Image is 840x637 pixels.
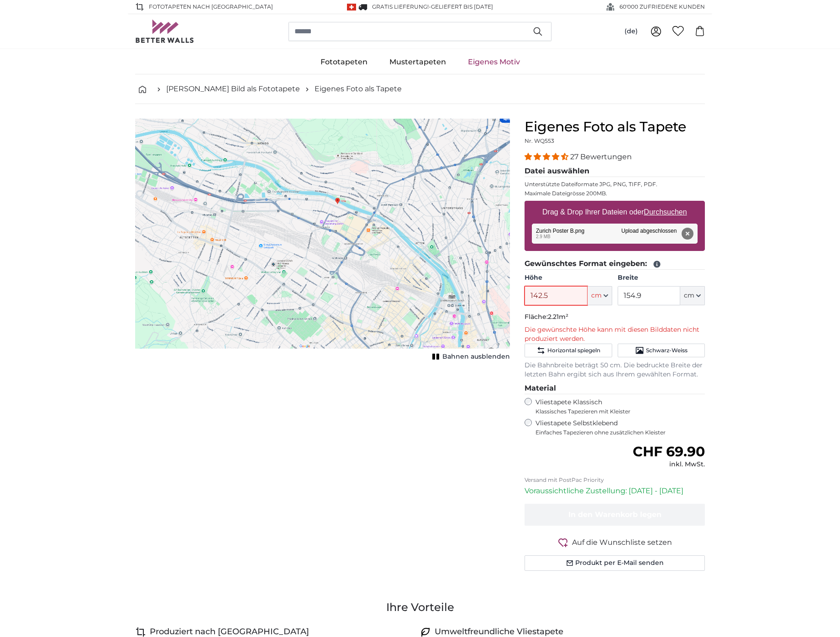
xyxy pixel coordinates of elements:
legend: Gewünschtes Format eingeben: [525,258,705,270]
div: inkl. MwSt. [633,460,705,469]
button: Schwarz-Weiss [618,344,705,357]
p: Fläche: [525,313,705,322]
legend: Datei auswählen [525,166,705,177]
span: Horizontal spiegeln [547,347,600,354]
span: 4.41 stars [525,152,570,161]
p: Unterstützte Dateiformate JPG, PNG, TIFF, PDF. [525,181,705,188]
a: Eigenes Foto als Tapete [315,84,402,94]
p: Maximale Dateigrösse 200MB. [525,190,705,197]
button: Horizontal spiegeln [525,344,612,357]
span: cm [684,291,694,300]
span: Bahnen ausblenden [442,352,510,361]
div: 1 of 1 [135,119,510,363]
u: Durchsuchen [644,208,687,216]
span: - [429,3,493,10]
span: In den Warenkorb legen [568,510,661,519]
label: Vliestapete Selbstklebend [535,419,705,436]
a: Fototapeten [310,50,378,74]
p: Die Bahnbreite beträgt 50 cm. Die bedruckte Breite der letzten Bahn ergibt sich aus Ihrem gewählt... [525,361,705,379]
a: [PERSON_NAME] Bild als Fototapete [166,84,300,94]
p: Die gewünschte Höhe kann mit diesen Bilddaten nicht produziert werden. [525,325,705,344]
span: Geliefert bis [DATE] [431,3,493,10]
legend: Material [525,383,705,394]
button: cm [680,286,705,305]
label: Breite [618,273,705,282]
span: Klassisches Tapezieren mit Kleister [535,408,697,415]
nav: breadcrumbs [135,74,705,104]
button: Auf die Wunschliste setzen [525,537,705,548]
button: In den Warenkorb legen [525,504,705,526]
span: CHF 69.90 [633,443,705,460]
span: cm [591,291,602,300]
span: Einfaches Tapezieren ohne zusätzlichen Kleister [535,429,705,436]
h3: Ihre Vorteile [135,600,705,615]
img: Betterwalls [135,20,194,43]
a: Eigenes Motiv [457,50,531,74]
label: Vliestapete Klassisch [535,398,697,415]
span: GRATIS Lieferung! [372,3,429,10]
button: Produkt per E-Mail senden [525,555,705,571]
button: (de) [617,23,645,40]
p: Voraussichtliche Zustellung: [DATE] - [DATE] [525,486,705,496]
img: Schweiz [347,4,356,10]
span: 60'000 ZUFRIEDENE KUNDEN [619,3,705,11]
span: Auf die Wunschliste setzen [572,537,672,548]
span: Fototapeten nach [GEOGRAPHIC_DATA] [149,3,273,11]
span: 27 Bewertungen [570,152,632,161]
span: Schwarz-Weiss [646,347,688,354]
span: Nr. WQ553 [525,137,554,144]
span: 2.21m² [548,313,568,321]
label: Drag & Drop Ihrer Dateien oder [539,203,691,221]
button: Bahnen ausblenden [430,350,510,363]
label: Höhe [525,273,612,282]
p: Versand mit PostPac Priority [525,476,705,484]
a: Mustertapeten [378,50,457,74]
h1: Eigenes Foto als Tapete [525,119,705,135]
button: cm [588,286,612,305]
